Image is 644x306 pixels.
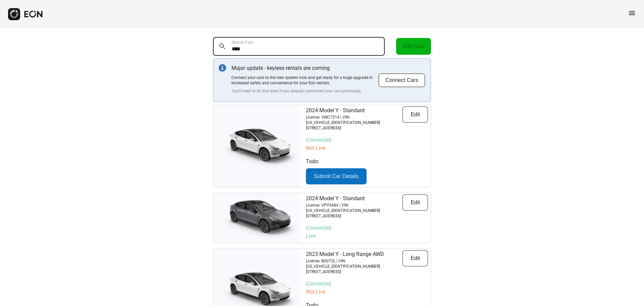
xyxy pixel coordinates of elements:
p: [STREET_ADDRESS] [306,269,402,274]
span: menu [628,9,636,17]
p: Connected [306,136,428,144]
p: License: VMC7214 | VIN: [US_VEHICLE_IDENTIFICATION_NUMBER] [306,115,402,125]
p: You'll need to do this even if you already connected your cars previously. [231,88,378,94]
p: 2024 Model Y - Standard [306,194,402,203]
img: car [213,124,301,168]
p: Not Live [306,144,428,152]
p: License: BG0T3L | VIN: [US_VEHICLE_IDENTIFICATION_NUMBER] [306,258,402,269]
p: Connected [306,280,428,288]
button: Edit [402,250,428,266]
button: Edit [402,106,428,123]
p: [STREET_ADDRESS] [306,213,402,219]
p: Not Live [306,288,428,296]
button: Connect Cars [378,73,425,87]
img: car [213,196,301,240]
p: Connect your cars to the new system now and get ready for a huge upgrade in increased safety and ... [231,75,378,86]
button: Submit Car Details [306,168,367,184]
p: Major update - keyless rentals are coming [231,64,378,72]
label: Search Cars [232,40,254,45]
p: Connected [306,224,428,232]
p: Todo: [306,158,428,166]
p: License: VPY5484 | VIN: [US_VEHICLE_IDENTIFICATION_NUMBER] [306,203,402,213]
p: 2024 Model Y - Standard [306,106,402,115]
img: info [219,64,226,72]
p: 2023 Model Y - Long Range AWD [306,250,402,258]
p: [STREET_ADDRESS] [306,125,402,131]
button: Edit [402,194,428,211]
p: Live [306,232,428,240]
